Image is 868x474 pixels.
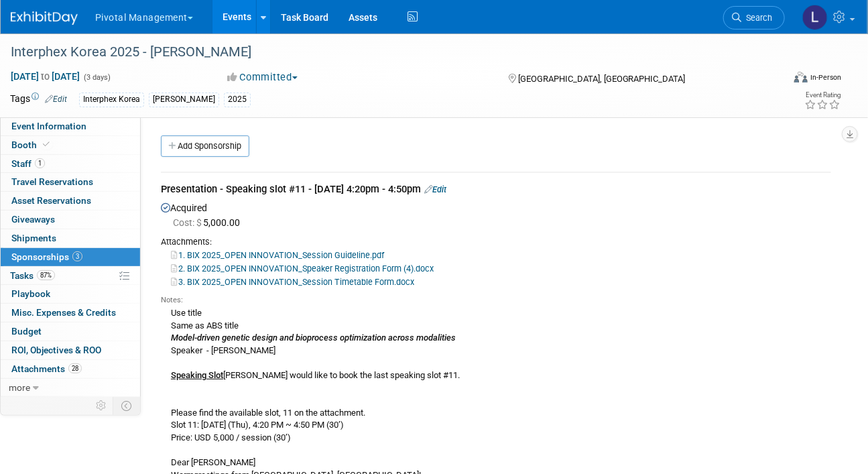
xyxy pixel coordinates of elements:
span: Giveaways [11,214,55,225]
a: Attachments28 [1,360,140,378]
span: Shipments [11,233,56,243]
span: Event Information [11,121,86,131]
span: more [9,382,30,393]
a: Asset Reservations [1,192,140,210]
span: Attachments [11,363,82,374]
a: Budget [1,322,140,341]
span: Tasks [10,270,55,281]
td: Toggle Event Tabs [113,397,141,414]
div: Attachments: [161,236,831,248]
a: Staff1 [1,155,140,173]
div: 2025 [224,93,251,107]
span: Staff [11,158,45,169]
td: Personalize Event Tab Strip [90,397,113,414]
span: to [39,71,52,82]
img: Leslie Pelton [802,5,828,30]
a: Edit [424,184,446,194]
span: [GEOGRAPHIC_DATA], [GEOGRAPHIC_DATA] [518,74,686,84]
a: Playbook [1,285,140,303]
span: Playbook [11,288,50,299]
a: Giveaways [1,211,140,229]
a: Edit [45,95,67,104]
div: Event Format [719,70,841,90]
a: ROI, Objectives & ROO [1,341,140,359]
a: Misc. Expenses & Credits [1,304,140,322]
i: Booth reservation complete [43,141,50,148]
span: Asset Reservations [11,195,91,206]
span: 87% [37,270,55,280]
div: In-Person [810,72,841,82]
td: Tags [10,92,67,107]
span: [DATE] [DATE] [10,70,80,82]
span: 28 [68,363,82,373]
i: Model-driven genetic design and bioprocess optimization across modalities [171,333,456,343]
div: Interphex Korea [79,93,144,107]
a: Add Sponsorship [161,135,249,157]
a: 1. BIX 2025_OPEN INNOVATION_Session Guideline.pdf [171,250,384,260]
span: 3 [72,251,82,261]
span: Budget [11,326,42,337]
a: more [1,379,140,397]
span: (3 days) [82,73,111,82]
a: Event Information [1,117,140,135]
button: Committed [223,70,303,84]
a: 3. BIX 2025_OPEN INNOVATION_Session Timetable Form.docx [171,277,414,287]
a: Travel Reservations [1,173,140,191]
span: Travel Reservations [11,176,93,187]
span: Search [741,13,772,23]
a: Search [723,6,785,29]
div: Presentation - Speaking slot #11 - [DATE] 4:20pm - 4:50pm [161,182,831,199]
a: 2. BIX 2025_OPEN INNOVATION_Speaker Registration Form (4).docx [171,263,434,274]
span: Sponsorships [11,251,82,262]
div: [PERSON_NAME] [149,93,219,107]
div: Event Rating [804,92,841,99]
img: ExhibitDay [11,11,78,25]
a: Booth [1,136,140,154]
span: ROI, Objectives & ROO [11,345,101,355]
span: 1 [35,158,45,168]
div: Notes: [161,295,831,306]
div: Interphex Korea 2025 - [PERSON_NAME] [6,40,770,64]
u: Speaking Slot [171,370,223,380]
span: Cost: $ [173,217,203,228]
img: Format-Inperson.png [794,72,808,82]
span: Booth [11,139,52,150]
a: Tasks87% [1,267,140,285]
span: 5,000.00 [173,217,245,228]
span: Misc. Expenses & Credits [11,307,116,318]
a: Sponsorships3 [1,248,140,266]
a: Shipments [1,229,140,247]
